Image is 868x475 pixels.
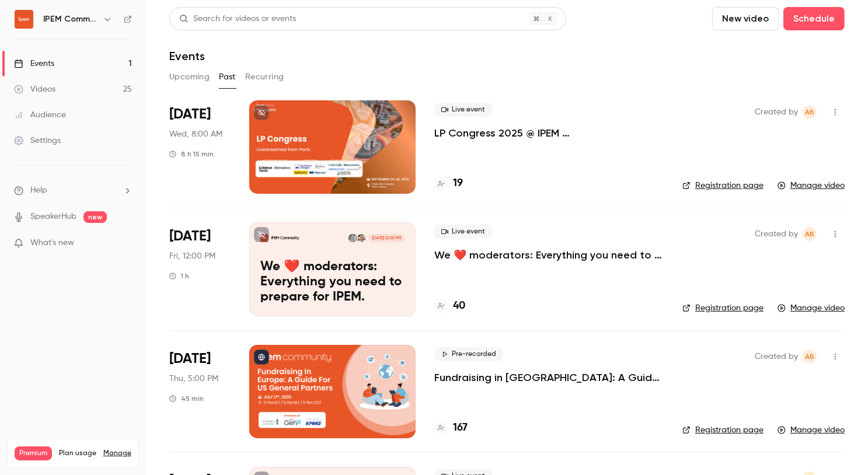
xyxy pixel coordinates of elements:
a: Manage [103,449,131,458]
iframe: Noticeable Trigger [118,238,132,249]
a: SpeakerHub [30,211,76,223]
span: AB [805,105,814,119]
div: Videos [14,83,55,95]
span: new [83,211,107,223]
a: Manage video [778,302,845,314]
button: New video [712,7,779,30]
h1: Events [169,49,205,63]
a: We ❤️ moderators: Everything you need to prepare for IPEM. [434,248,664,262]
a: Registration page [682,302,764,314]
span: Fri, 12:00 PM [169,250,215,262]
a: Registration page [682,180,764,191]
img: IPEM Community [15,10,33,29]
h4: 19 [453,176,463,191]
img: Matt Robinson [357,234,365,242]
h6: IPEM Community [43,13,98,25]
a: 167 [434,420,468,436]
span: Plan usage [59,449,96,458]
div: Sep 24 Wed, 9:00 AM (Europe/Paris) [169,100,231,194]
button: Upcoming [169,68,210,86]
a: 19 [434,176,463,191]
div: Settings [14,135,61,146]
p: We ❤️ moderators: Everything you need to prepare for IPEM. [260,260,405,305]
span: Created by [755,227,798,241]
span: Live event [434,103,492,117]
p: IPEM Community [271,235,299,241]
span: Pre-recorded [434,347,503,361]
span: What's new [30,237,74,249]
a: Fundraising in [GEOGRAPHIC_DATA]: A Guide for US General Partners [434,371,664,385]
span: Ashling Barry [803,227,817,241]
span: Ashling Barry [803,105,817,119]
button: Schedule [783,7,845,30]
div: Aug 29 Fri, 12:00 PM (Europe/London) [169,222,231,316]
div: Audience [14,109,66,121]
div: 8 h 15 min [169,149,214,159]
span: Premium [15,446,52,460]
a: Manage video [778,180,845,191]
div: Jul 17 Thu, 12:00 PM (America/New York) [169,345,231,438]
a: LP Congress 2025 @ IPEM [GEOGRAPHIC_DATA] [434,126,664,140]
h4: 167 [453,420,468,436]
span: [DATE] [169,105,211,124]
span: [DATE] 12:00 PM [368,234,404,242]
span: Help [30,184,47,197]
span: AB [805,227,814,241]
a: Registration page [682,424,764,436]
span: [DATE] [169,350,211,368]
span: Live event [434,225,492,239]
div: 45 min [169,394,204,403]
span: Wed, 8:00 AM [169,128,222,140]
span: AB [805,350,814,364]
span: Created by [755,350,798,364]
span: Thu, 5:00 PM [169,373,218,385]
h4: 40 [453,298,465,314]
a: We ❤️ moderators: Everything you need to prepare for IPEM.IPEM CommunityMatt RobinsonAsh Barry[DA... [249,222,416,316]
button: Recurring [245,68,284,86]
div: Events [14,58,54,69]
a: Manage video [778,424,845,436]
a: 40 [434,298,465,314]
span: [DATE] [169,227,211,246]
li: help-dropdown-opener [14,184,132,197]
span: Created by [755,105,798,119]
div: Search for videos or events [179,13,296,25]
span: Ashling Barry [803,350,817,364]
button: Past [219,68,236,86]
img: Ash Barry [348,234,357,242]
div: 1 h [169,271,189,281]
